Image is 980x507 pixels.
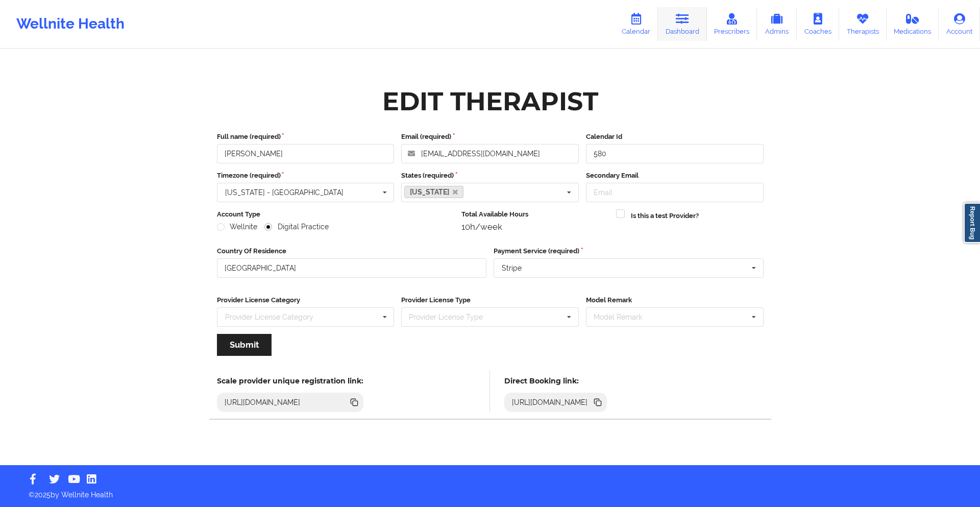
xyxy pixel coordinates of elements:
a: Prescribers [707,7,757,41]
div: Provider License Type [406,311,498,323]
label: Country Of Residence [217,246,487,256]
input: Full name [217,144,395,163]
div: Stripe [502,264,522,272]
label: Secondary Email [586,171,764,181]
label: Account Type [217,209,455,220]
input: Email [586,183,764,202]
label: Model Remark [586,295,764,305]
div: [URL][DOMAIN_NAME] [220,397,305,407]
div: [US_STATE] - [GEOGRAPHIC_DATA] [225,189,344,196]
label: Calendar Id [586,132,764,142]
h5: Scale provider unique registration link: [217,376,363,385]
label: Is this a test Provider? [631,211,699,221]
label: Wellnite [217,223,258,231]
label: Timezone (required) [217,171,395,181]
div: [URL][DOMAIN_NAME] [508,397,592,407]
label: States (required) [401,171,579,181]
input: Calendar Id [586,144,764,163]
label: Total Available Hours [461,209,609,220]
a: Coaches [797,7,839,41]
div: Provider License Category [225,313,313,321]
a: Dashboard [658,7,707,41]
label: Provider License Type [401,295,579,305]
input: Email address [401,144,579,163]
a: Calendar [614,7,658,41]
a: Admins [757,7,797,41]
div: Edit Therapist [382,85,598,117]
label: Email (required) [401,132,579,142]
label: Digital Practice [264,223,329,231]
a: Medications [887,7,939,41]
label: Payment Service (required) [494,246,764,256]
label: Provider License Category [217,295,395,305]
a: Account [939,7,980,41]
h5: Direct Booking link: [504,376,607,385]
p: © 2025 by Wellnite Health [21,482,959,500]
label: Full name (required) [217,132,395,142]
a: Therapists [839,7,887,41]
a: [US_STATE] [404,186,463,198]
a: Report Bug [964,203,980,243]
div: Model Remark [591,311,657,323]
div: 10h/week [461,222,609,232]
button: Submit [217,334,272,356]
